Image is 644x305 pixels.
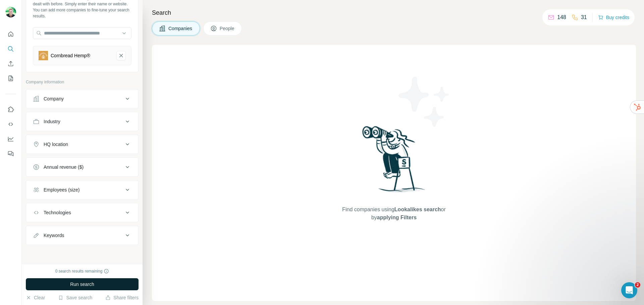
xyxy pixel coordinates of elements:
button: Use Surfe API [5,118,16,130]
button: Share filters [105,294,139,301]
button: Technologies [26,205,138,221]
div: Company [44,95,64,102]
span: Companies [168,25,193,32]
span: Run search [70,281,94,288]
iframe: Intercom live chat [621,282,637,298]
p: Company information [26,79,139,85]
button: Company [26,91,138,107]
button: Industry [26,113,138,130]
img: Avatar [5,7,16,17]
button: Search [5,43,16,55]
button: Enrich CSV [5,58,16,70]
button: Use Surfe on LinkedIn [5,103,16,116]
button: Quick start [5,28,16,40]
span: People [220,25,235,32]
div: Technologies [44,209,71,216]
span: 2 [635,282,640,288]
button: Cornbread Hemp®-remove-button [116,51,126,60]
button: Annual revenue ($) [26,159,138,175]
button: Feedback [5,148,16,160]
div: Annual revenue ($) [44,164,84,170]
h4: Search [152,8,636,17]
div: Industry [44,118,60,125]
button: Clear [26,294,45,301]
div: Keywords [44,232,64,239]
div: Cornbread Hemp® [51,52,90,59]
button: Save search [58,294,92,301]
button: My lists [5,72,16,84]
button: Keywords [26,227,138,243]
div: 0 search results remaining [55,268,109,274]
span: Lookalikes search [394,207,441,212]
img: Surfe Illustration - Stars [394,72,454,132]
button: Employees (size) [26,182,138,198]
p: 148 [557,13,566,21]
img: Cornbread Hemp®-logo [39,51,48,60]
button: Run search [26,278,139,290]
p: 31 [581,13,587,21]
span: applying Filters [377,215,417,220]
img: Surfe Illustration - Woman searching with binoculars [359,124,429,199]
span: Find companies using or by [340,206,447,222]
button: HQ location [26,136,138,152]
div: HQ location [44,141,68,148]
button: Buy credits [598,13,629,22]
button: Dashboard [5,133,16,145]
div: Employees (size) [44,186,79,193]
